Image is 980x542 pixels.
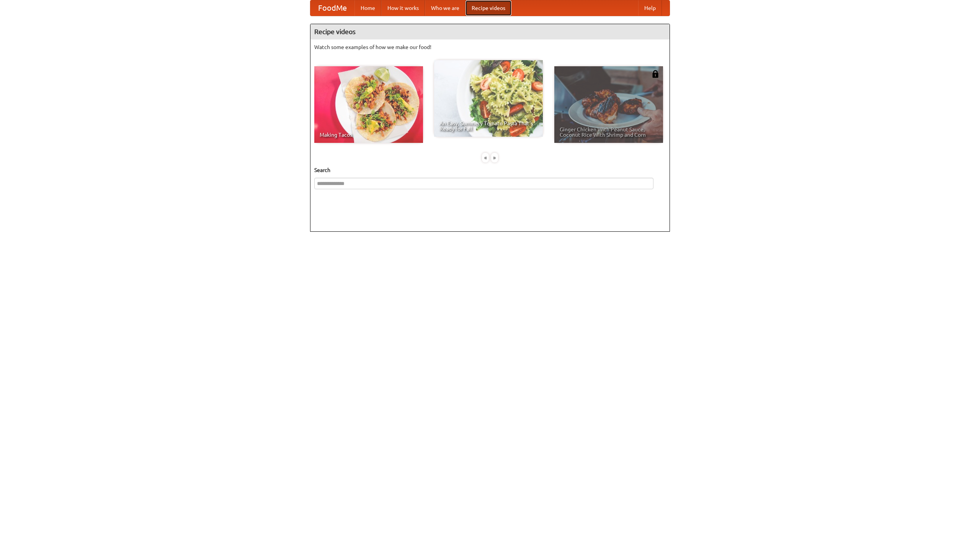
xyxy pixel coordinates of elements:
a: Home [354,0,381,16]
div: » [491,153,498,162]
div: « [482,153,489,162]
a: Help [638,0,662,16]
h5: Search [314,166,666,174]
span: Making Tacos [320,132,418,138]
a: Who we are [425,0,465,16]
span: An Easy, Summery Tomato Pasta That's Ready for Fall [439,121,537,131]
a: How it works [381,0,425,16]
a: An Easy, Summery Tomato Pasta That's Ready for Fall [434,60,543,137]
a: Making Tacos [314,66,423,143]
p: Watch some examples of how we make our food! [314,43,666,51]
h4: Recipe videos [310,24,670,39]
a: Recipe videos [465,0,511,16]
a: FoodMe [310,0,354,16]
img: 483408.png [652,70,659,78]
